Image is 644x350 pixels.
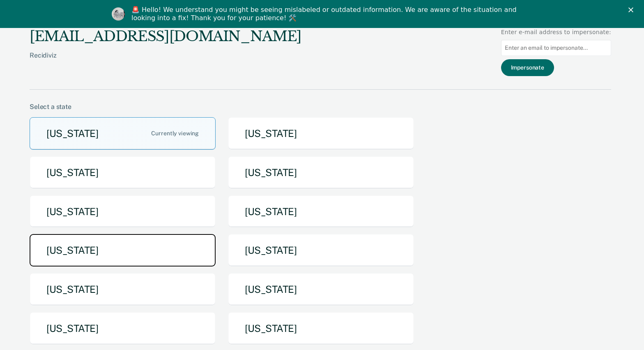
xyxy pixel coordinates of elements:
div: Close [628,7,637,12]
button: [US_STATE] [30,156,216,189]
button: [US_STATE] [30,273,216,306]
div: 🚨 Hello! We understand you might be seeing mislabeled or outdated information. We are aware of th... [131,6,519,22]
button: [US_STATE] [228,273,414,306]
input: Enter an email to impersonate... [501,40,611,56]
button: [US_STATE] [30,195,216,228]
div: Enter e-mail address to impersonate: [501,28,611,37]
button: [US_STATE] [228,234,414,267]
div: Recidiviz [30,51,301,72]
button: [US_STATE] [228,156,414,189]
div: Select a state [30,103,611,111]
div: [EMAIL_ADDRESS][DOMAIN_NAME] [30,28,301,45]
button: [US_STATE] [228,195,414,228]
button: [US_STATE] [30,234,216,267]
button: [US_STATE] [30,312,216,345]
button: [US_STATE] [30,117,216,150]
button: Impersonate [501,59,554,76]
button: [US_STATE] [228,117,414,150]
img: Profile image for Kim [112,7,125,21]
button: [US_STATE] [228,312,414,345]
